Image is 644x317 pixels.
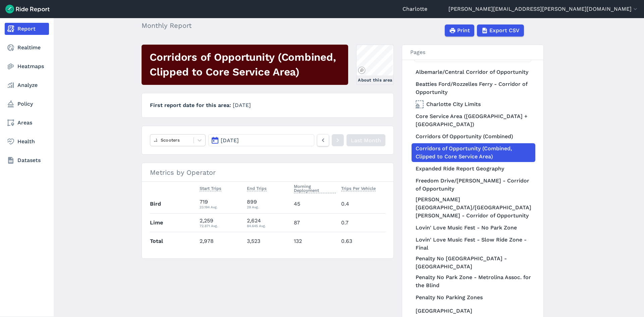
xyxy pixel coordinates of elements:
a: Albemarle/Central Corridor of Opportunity [412,65,535,79]
a: Realtime [5,42,49,54]
td: 2,978 [197,232,244,250]
a: Policy [5,98,49,110]
td: 0.4 [338,195,385,213]
th: Total [150,232,197,250]
div: 719 [200,198,241,210]
button: Morning Deployment [294,182,335,195]
button: [DATE] [208,134,314,146]
button: Export CSV [477,24,524,37]
h2: Corridors of Opportunity (Combined, Clipped to Core Service Area) [150,50,340,80]
td: 0.63 [338,232,385,250]
a: About this area [356,45,394,85]
a: Corridors of Opportunity (Combined, Clipped to Core Service Area) [412,143,535,162]
a: Last Month [346,134,385,146]
a: Health [5,136,49,148]
span: Trips Per Vehicle [341,184,376,191]
td: 87 [291,213,338,232]
button: Print [445,24,474,37]
div: About this area [358,77,392,83]
span: Morning Deployment [294,182,335,193]
span: First report date for this area [150,102,233,108]
a: Lovin' Love Music Fest - No Park Zone [412,221,535,234]
td: 3,523 [244,232,291,250]
a: Core Service Area ([GEOGRAPHIC_DATA] + [GEOGRAPHIC_DATA]) [412,111,535,130]
a: Analyze [5,79,49,91]
h3: Pages [402,45,543,60]
div: 23.194 Avg. [200,204,241,210]
span: [DATE] [233,102,251,108]
div: 2,624 [247,217,288,229]
a: Penalty No Park Zone - Metrolina Assoc. for the Blind [412,272,535,291]
span: Start Trips [200,184,221,191]
td: 132 [291,232,338,250]
div: 84.645 Avg. [247,223,288,229]
a: Areas [5,117,49,129]
a: Mapbox logo [358,66,366,74]
a: Charlotte City Limits [412,98,535,111]
a: Report [5,23,49,35]
a: Charlotte [402,5,427,13]
div: 899 [247,198,288,210]
a: Freedom Drive/[PERSON_NAME] - Corridor of Opportunity [412,175,535,194]
a: Penalty No Parking Zones [412,291,535,304]
a: [PERSON_NAME][GEOGRAPHIC_DATA]/[GEOGRAPHIC_DATA][PERSON_NAME] - Corridor of Opportunity [412,194,535,221]
th: Bird [150,195,197,213]
a: Beatties Ford/Rozzelles Ferry - Corridor of Opportunity [412,79,535,98]
div: 29 Avg. [247,204,288,210]
a: Penalty No [GEOGRAPHIC_DATA] - [GEOGRAPHIC_DATA] [412,253,535,272]
td: 0.7 [338,213,385,232]
td: 45 [291,195,338,213]
button: End Trips [247,184,267,193]
a: Datasets [5,154,49,166]
button: Trips Per Vehicle [341,184,376,193]
button: [PERSON_NAME][EMAIL_ADDRESS][PERSON_NAME][DOMAIN_NAME] [448,5,639,13]
div: 72.871 Avg. [200,223,241,229]
button: Start Trips [200,184,221,193]
a: Expanded Ride Report Geography [412,162,535,175]
span: Export CSV [489,27,520,35]
span: Print [457,27,470,35]
span: End Trips [247,184,267,191]
h2: Monthly Report [142,20,192,31]
div: 2,259 [200,217,241,229]
h3: Metrics by Operator [142,163,393,182]
a: Lovin' Love Music Fest - Slow Ride Zone - Final [412,234,535,253]
img: Ride Report [5,5,50,13]
canvas: Map [357,45,393,75]
th: Lime [150,213,197,232]
a: Corridors Of Opportunity (Combined) [412,130,535,143]
a: Heatmaps [5,60,49,72]
span: [DATE] [221,137,239,144]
